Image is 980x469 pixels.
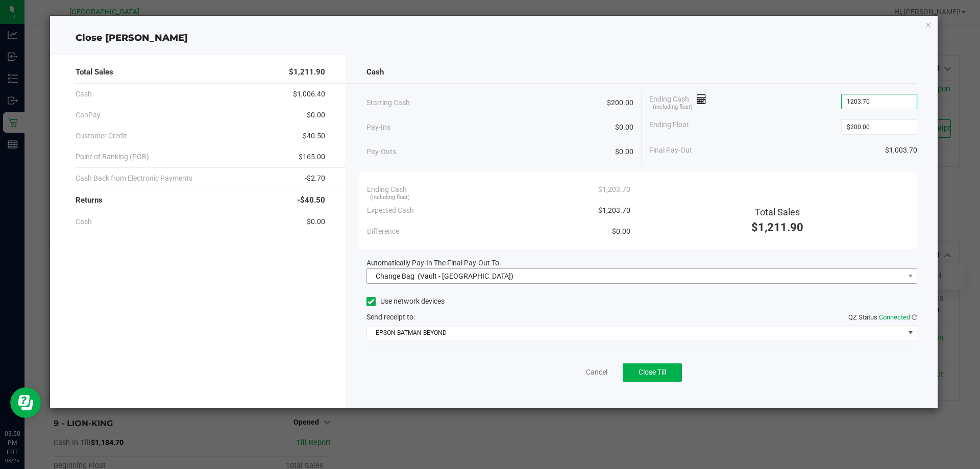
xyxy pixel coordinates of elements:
span: Customer Credit [76,131,127,141]
span: Pay-Ins [366,122,390,133]
div: Close [PERSON_NAME] [50,31,938,45]
span: Ending Float [649,119,689,135]
span: $1,203.70 [598,184,630,195]
span: $0.00 [307,216,325,227]
span: Cash [76,216,92,227]
span: Expected Cash [367,205,414,216]
span: $165.00 [299,152,325,162]
span: Automatically Pay-In The Final Pay-Out To: [366,259,501,267]
span: -$2.70 [305,173,325,184]
span: $40.50 [303,131,325,141]
span: Cash [76,89,92,100]
span: $0.00 [612,226,630,237]
span: Connected [879,313,910,321]
span: Final Pay-Out [649,145,692,156]
span: $1,211.90 [289,66,325,78]
span: CanPay [76,110,101,120]
span: (including float) [370,193,410,202]
iframe: Resource center [10,387,41,418]
button: Close Till [623,363,682,382]
span: Change Bag [376,272,414,280]
span: $1,203.70 [598,205,630,216]
span: Total Sales [76,66,113,78]
span: Send receipt to: [366,313,415,321]
span: $1,211.90 [751,221,803,234]
span: Close Till [639,368,666,376]
span: Pay-Outs [366,146,396,157]
span: $0.00 [615,146,633,157]
span: Ending Cash [649,94,706,109]
span: $200.00 [607,97,633,108]
span: -$40.50 [297,194,325,206]
span: (Vault - [GEOGRAPHIC_DATA]) [418,272,513,280]
span: EPSON-BATMAN-BEYOND [367,326,904,340]
span: Starting Cash [366,97,410,108]
span: $1,006.40 [293,89,325,100]
span: (including float) [653,103,693,112]
span: Total Sales [755,207,800,217]
span: QZ Status: [848,313,917,321]
span: $1,003.70 [885,145,917,156]
span: $0.00 [307,110,325,120]
span: Point of Banking (POB) [76,152,149,162]
span: Cash [366,66,384,78]
div: Returns [76,189,325,211]
label: Use network devices [366,296,445,307]
a: Cancel [586,367,607,378]
span: $0.00 [615,122,633,133]
span: Ending Cash [367,184,407,195]
span: Cash Back from Electronic Payments [76,173,192,184]
span: Difference [367,226,399,237]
